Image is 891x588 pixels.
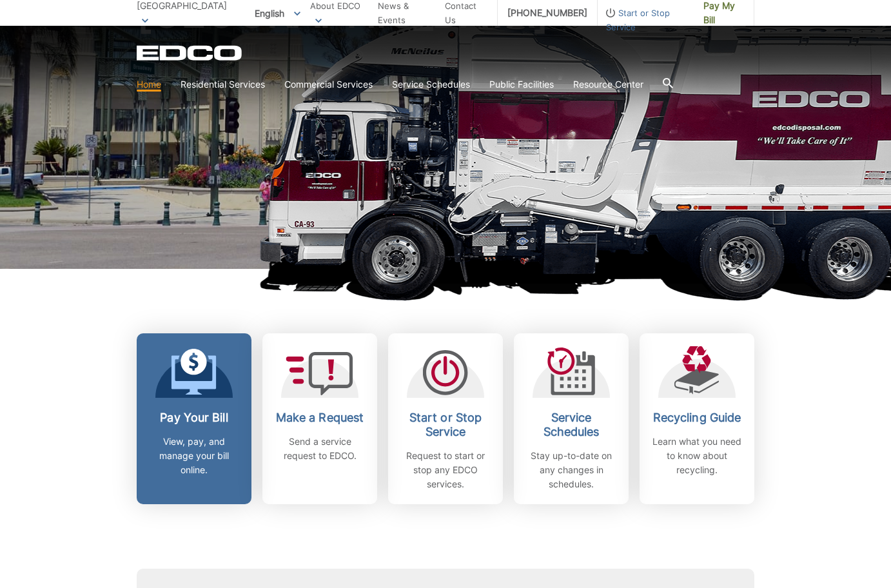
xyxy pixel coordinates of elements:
[524,449,619,491] p: Stay up-to-date on any changes in schedules.
[137,45,244,61] a: EDCD logo. Return to the homepage.
[146,435,242,477] p: View, pay, and manage your bill online.
[640,333,754,504] a: Recycling Guide Learn what you need to know about recycling.
[272,411,367,425] h2: Make a Request
[489,77,554,92] a: Public Facilities
[245,3,310,24] span: English
[284,77,373,92] a: Commercial Services
[262,333,377,504] a: Make a Request Send a service request to EDCO.
[272,435,367,463] p: Send a service request to EDCO.
[524,411,619,439] h2: Service Schedules
[573,77,643,92] a: Resource Center
[137,333,251,504] a: Pay Your Bill View, pay, and manage your bill online.
[514,333,629,504] a: Service Schedules Stay up-to-date on any changes in schedules.
[392,77,470,92] a: Service Schedules
[649,435,745,477] p: Learn what you need to know about recycling.
[649,411,745,425] h2: Recycling Guide
[137,77,161,92] a: Home
[398,449,493,491] p: Request to start or stop any EDCO services.
[146,411,242,425] h2: Pay Your Bill
[398,411,493,439] h2: Start or Stop Service
[181,77,265,92] a: Residential Services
